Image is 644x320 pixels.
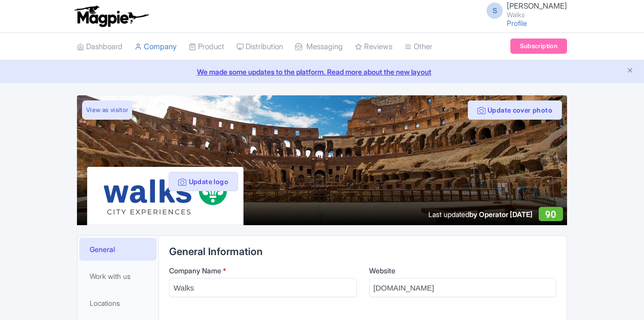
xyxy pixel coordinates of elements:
a: Subscription [510,39,567,54]
span: Website [369,266,395,275]
div: Last updated [428,209,533,220]
a: General [79,238,156,261]
img: godavrxkf3mtr6n9mied.svg [103,175,228,217]
span: Work with us [90,271,131,281]
a: Profile [507,19,527,27]
a: Work with us [79,265,156,288]
span: 90 [545,209,556,220]
span: Company Name [169,266,221,275]
button: Close announcement [626,65,634,77]
span: General [90,244,115,255]
a: We made some updates to the platform. Read more about the new layout [6,66,638,77]
span: by Operator [DATE] [469,210,533,219]
a: Distribution [236,33,283,61]
button: Update cover photo [468,100,562,120]
span: Locations [90,298,120,308]
a: Locations [79,292,156,314]
a: Other [405,33,432,61]
span: [PERSON_NAME] [507,1,567,11]
a: View as visitor [82,100,132,120]
button: Update logo [169,172,238,191]
a: Company [135,33,177,61]
img: logo-ab69f6fb50320c5b225c76a69d11143b.png [72,5,150,27]
a: Reviews [355,33,392,61]
a: S [PERSON_NAME] Walks [480,2,567,18]
h2: General Information [169,246,556,257]
a: Messaging [295,33,343,61]
a: Dashboard [77,33,123,61]
a: Product [189,33,224,61]
small: Walks [507,12,567,18]
span: S [487,3,503,19]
